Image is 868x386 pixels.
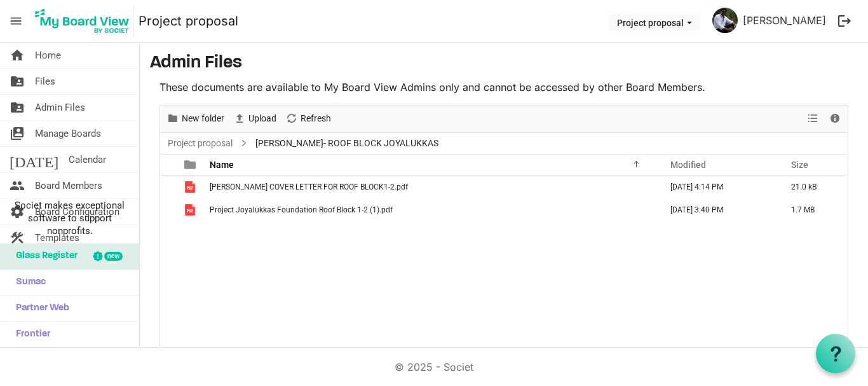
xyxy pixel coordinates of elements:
span: Frontier [10,322,50,347]
span: Upload [247,111,278,127]
a: © 2025 - Societ [395,361,473,373]
td: is template cell column header type [177,198,206,221]
button: Details [827,111,844,127]
span: Name [210,160,234,170]
p: These documents are available to My Board View Admins only and cannot be accessed by other Board ... [159,79,848,95]
span: Board Members [35,173,102,198]
button: View dropdownbutton [805,111,820,127]
div: View [803,106,824,132]
button: Upload [231,111,279,127]
span: Refresh [299,111,332,127]
td: August 10, 2025 3:40 PM column header Modified [657,198,778,221]
span: home [10,43,25,68]
td: Project Joyalukkas Foundation Roof Block 1-2 (1).pdf is template cell column header Name [206,198,657,221]
div: new [104,252,123,261]
div: Details [824,106,846,132]
span: switch_account [10,121,25,146]
button: Project proposal dropdownbutton [609,13,700,31]
a: Project proposal [139,8,238,34]
td: is template cell column header type [177,176,206,198]
span: [DATE] [10,147,58,172]
span: Societ makes exceptional software to support nonprofits. [6,199,133,237]
span: Files [35,69,55,94]
td: JOY ALUKKAS COVER LETTER FOR ROOF BLOCK1-2.pdf is template cell column header Name [206,176,657,198]
a: My Board View Logo [31,5,139,37]
td: 1.7 MB is template cell column header Size [778,198,848,221]
img: hSUB5Hwbk44obJUHC4p8SpJiBkby1CPMa6WHdO4unjbwNk2QqmooFCj6Eu6u6-Q6MUaBHHRodFmU3PnQOABFnA_thumb.png [712,8,738,33]
button: Refresh [283,111,334,127]
span: Glass Register [10,244,78,269]
span: [PERSON_NAME]- ROOF BLOCK JOYALUKKAS [253,135,441,151]
td: checkbox [160,176,177,198]
span: folder_shared [10,69,25,94]
span: New folder [180,111,226,127]
span: menu [4,9,28,33]
span: folder_shared [10,95,25,120]
span: people [10,173,25,198]
span: Size [791,160,808,170]
div: Upload [229,106,281,132]
span: Partner Web [10,296,69,321]
a: [PERSON_NAME] [738,8,831,33]
div: Refresh [281,106,336,132]
span: Home [35,43,61,68]
button: logout [831,8,858,34]
div: New folder [162,106,229,132]
span: Calendar [69,147,106,172]
span: [PERSON_NAME] COVER LETTER FOR ROOF BLOCK1-2.pdf [210,183,408,191]
td: 21.0 kB is template cell column header Size [778,176,848,198]
h3: Admin Files [150,53,858,74]
td: August 10, 2025 4:14 PM column header Modified [657,176,778,198]
span: Sumac [10,270,46,295]
td: checkbox [160,198,177,221]
a: Project proposal [165,135,235,151]
span: Manage Boards [35,121,101,146]
img: My Board View Logo [31,5,133,37]
span: Admin Files [35,95,85,120]
span: Project Joyalukkas Foundation Roof Block 1-2 (1).pdf [210,205,393,214]
span: Modified [670,160,706,170]
button: New folder [165,111,227,127]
